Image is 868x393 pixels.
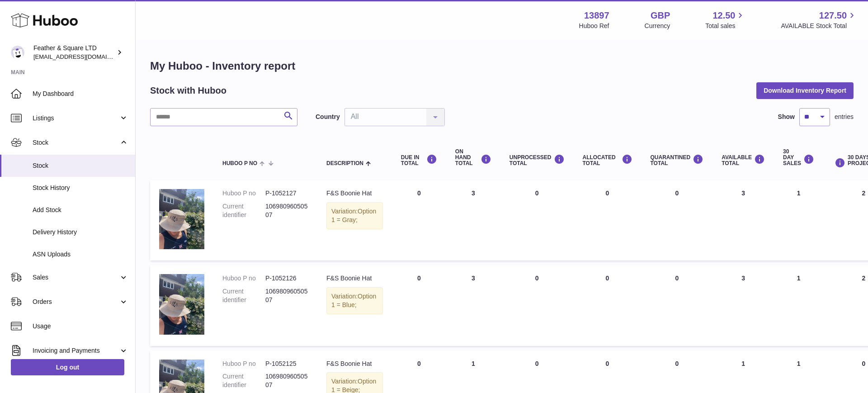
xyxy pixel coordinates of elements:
td: 0 [574,180,642,260]
td: 3 [712,180,774,260]
span: entries [835,113,854,121]
span: 12.50 [712,9,735,22]
dd: 10698096050507 [265,372,308,389]
span: 0 [675,275,679,282]
strong: GBP [651,9,670,22]
dd: P-1052126 [265,274,308,283]
div: F&S Boonie Hat [326,189,383,198]
div: Variation: [326,287,383,314]
dd: P-1052127 [265,189,308,198]
td: 0 [574,265,642,346]
img: product image [159,274,204,334]
dt: Huboo P no [222,274,265,283]
span: ASN Uploads [33,250,128,259]
span: 0 [675,189,679,197]
span: Stock [33,138,119,147]
strong: 13897 [584,9,609,22]
span: 127.50 [819,9,847,22]
span: Orders [33,298,119,306]
td: 1 [774,180,823,260]
span: 0 [675,360,679,367]
div: Feather & Square LTD [33,44,115,61]
div: F&S Boonie Hat [326,360,383,368]
span: Invoicing and Payments [33,346,119,355]
div: Currency [645,22,670,30]
td: 0 [500,180,574,260]
dt: Huboo P no [222,189,265,198]
td: 0 [500,265,574,346]
span: My Dashboard [33,90,128,98]
div: Variation: [326,202,383,229]
span: Usage [33,322,128,331]
a: Log out [11,359,124,375]
span: Option 1 = Gray; [331,208,376,223]
div: AVAILABLE Total [722,154,765,166]
div: Huboo Ref [579,22,609,30]
label: Show [778,113,795,121]
span: Delivery History [33,228,128,237]
dd: P-1052125 [265,360,308,368]
dt: Current identifier [222,372,265,389]
span: [EMAIL_ADDRESS][DOMAIN_NAME] [33,53,133,60]
a: 12.50 Total sales [705,9,745,30]
div: DUE IN TOTAL [401,154,437,166]
button: Download Inventory Report [756,82,854,99]
td: 0 [392,180,446,260]
span: Sales [33,273,119,282]
img: feathernsquare@gmail.com [11,46,24,59]
span: Huboo P no [222,161,257,166]
dt: Current identifier [222,202,265,219]
span: Stock [33,161,128,170]
span: Total sales [705,22,745,30]
td: 1 [774,265,823,346]
dt: Huboo P no [222,360,265,368]
div: ALLOCATED Total [583,154,632,166]
span: Add Stock [33,206,128,214]
label: Country [316,113,340,121]
div: F&S Boonie Hat [326,274,383,283]
dt: Current identifier [222,287,265,304]
span: Listings [33,114,119,123]
span: Description [326,161,363,166]
td: 3 [446,180,500,260]
div: UNPROCESSED Total [509,154,565,166]
div: 30 DAY SALES [783,149,814,167]
h2: Stock with Huboo [150,85,226,97]
td: 3 [712,265,774,346]
dd: 10698096050507 [265,287,308,304]
img: product image [159,189,204,249]
div: ON HAND Total [455,149,491,167]
h1: My Huboo - Inventory report [150,59,854,73]
span: Stock History [33,184,128,192]
dd: 10698096050507 [265,202,308,219]
div: QUARANTINED Total [651,154,704,166]
td: 0 [392,265,446,346]
td: 3 [446,265,500,346]
span: AVAILABLE Stock Total [781,22,857,30]
a: 127.50 AVAILABLE Stock Total [781,9,857,30]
